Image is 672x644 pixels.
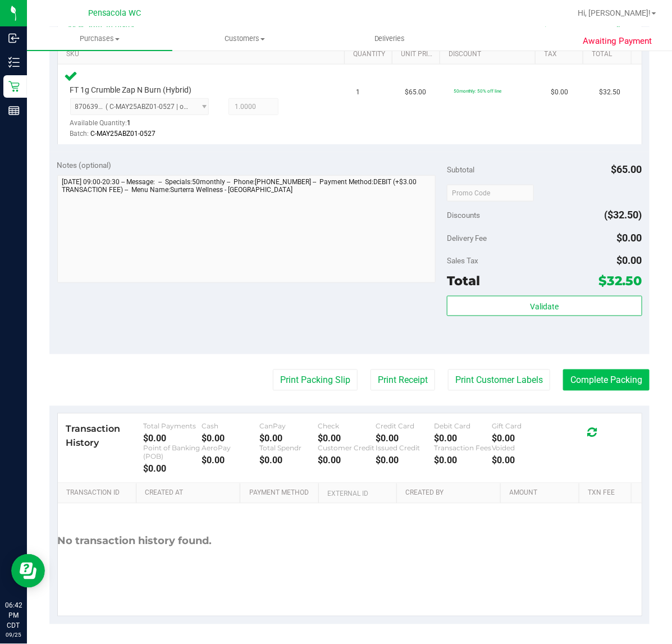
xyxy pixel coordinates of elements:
[447,205,480,225] span: Discounts
[58,504,212,579] div: No transaction history found.
[260,422,318,431] div: CanPay
[8,33,20,44] inline-svg: Inbound
[454,88,502,94] span: 50monthly: 50% off line
[202,455,260,466] div: $0.00
[11,554,45,588] iframe: Resource center
[27,27,172,51] a: Purchases
[8,105,20,116] inline-svg: Reports
[592,50,627,59] a: Total
[605,209,642,221] span: ($32.50)
[551,87,568,98] span: $0.00
[318,422,376,431] div: Check
[434,433,492,444] div: $0.00
[510,489,575,498] a: Amount
[5,600,22,631] p: 06:42 PM CDT
[611,163,642,175] span: $65.00
[492,433,551,444] div: $0.00
[260,455,318,466] div: $0.00
[202,444,260,453] div: AeroPay
[70,85,192,95] span: FT 1g Crumble Zap N Burn (Hybrid)
[144,464,202,474] div: $0.00
[492,455,551,466] div: $0.00
[88,8,141,18] span: Pensacola WC
[447,185,534,202] input: Promo Code
[376,433,435,444] div: $0.00
[66,50,340,59] a: SKU
[434,422,492,431] div: Debit Card
[563,369,650,391] button: Complete Packing
[8,57,20,68] inline-svg: Inventory
[492,422,551,431] div: Gift Card
[127,119,131,127] span: 1
[545,50,579,59] a: Tax
[91,130,156,138] span: C-MAY25ABZ01-0527
[376,422,435,431] div: Credit Card
[492,444,551,453] div: Voided
[530,302,559,311] span: Validate
[376,444,435,453] div: Issued Credit
[260,444,318,453] div: Total Spendr
[70,115,216,137] div: Available Quantity:
[617,254,642,266] span: $0.00
[434,455,492,466] div: $0.00
[5,631,22,639] p: 09/25
[145,489,236,498] a: Created At
[600,87,621,98] span: $32.50
[434,444,492,453] div: Transaction Fees
[66,489,132,498] a: Transaction ID
[448,369,550,391] button: Print Customer Labels
[144,422,202,431] div: Total Payments
[173,34,317,44] span: Customers
[447,256,478,265] span: Sales Tax
[447,296,642,316] button: Validate
[144,433,202,444] div: $0.00
[249,489,314,498] a: Payment Method
[599,273,642,289] span: $32.50
[405,489,496,498] a: Created By
[588,489,627,498] a: Txn Fee
[578,8,651,17] span: Hi, [PERSON_NAME]!
[202,422,260,431] div: Cash
[318,433,376,444] div: $0.00
[376,455,435,466] div: $0.00
[8,81,20,92] inline-svg: Retail
[202,433,260,444] div: $0.00
[617,232,642,244] span: $0.00
[172,27,318,51] a: Customers
[318,483,396,504] th: External ID
[447,273,480,289] span: Total
[447,165,474,174] span: Subtotal
[260,433,318,444] div: $0.00
[318,444,376,453] div: Customer Credit
[57,161,112,170] span: Notes (optional)
[273,369,358,391] button: Print Packing Slip
[144,444,202,461] div: Point of Banking (POB)
[318,455,376,466] div: $0.00
[70,130,89,138] span: Batch:
[449,50,532,59] a: Discount
[27,34,172,44] span: Purchases
[447,234,487,243] span: Delivery Fee
[371,369,435,391] button: Print Receipt
[583,35,652,48] span: Awaiting Payment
